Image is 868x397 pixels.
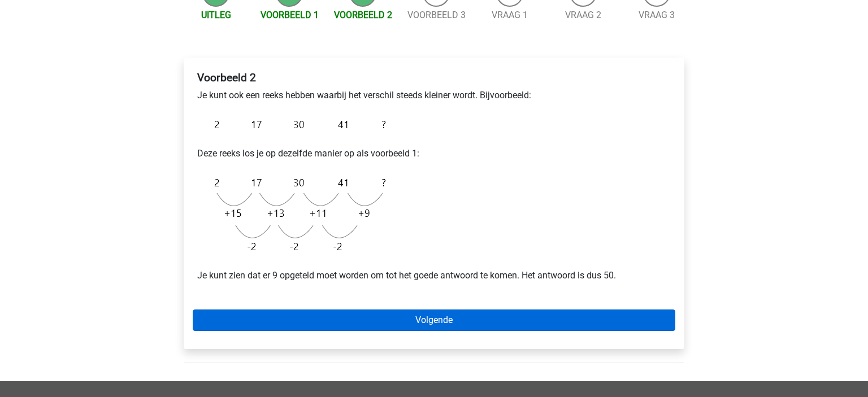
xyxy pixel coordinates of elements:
[197,169,392,260] img: Monotonous_Example_2_2.png
[261,10,319,20] a: Voorbeeld 1
[193,309,675,331] a: Volgende
[197,269,671,282] p: Je kunt zien dat er 9 opgeteld moet worden om tot het goede antwoord te komen. Het antwoord is du...
[334,10,392,20] a: Voorbeeld 2
[201,10,231,20] a: Uitleg
[407,10,466,20] a: Voorbeeld 3
[639,10,675,20] a: Vraag 3
[197,71,256,84] b: Voorbeeld 2
[565,10,601,20] a: Vraag 2
[197,147,671,160] p: Deze reeks los je op dezelfde manier op als voorbeeld 1:
[197,89,671,102] p: Je kunt ook een reeks hebben waarbij het verschil steeds kleiner wordt. Bijvoorbeeld:
[492,10,528,20] a: Vraag 1
[197,111,392,138] img: Monotonous_Example_2.png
